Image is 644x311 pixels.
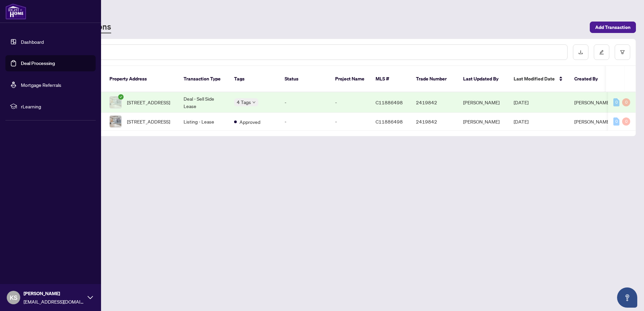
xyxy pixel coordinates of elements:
[279,92,330,113] td: -
[21,82,61,88] a: Mortgage Referrals
[514,118,528,125] span: [DATE]
[21,60,55,66] a: Deal Processing
[24,290,84,297] span: [PERSON_NAME]
[599,50,604,55] span: edit
[458,113,508,131] td: [PERSON_NAME]
[330,66,370,92] th: Project Name
[617,287,637,308] button: Open asap
[127,118,170,125] span: [STREET_ADDRESS]
[252,101,256,104] span: down
[376,118,403,125] span: C11886498
[458,92,508,113] td: [PERSON_NAME]
[239,118,260,126] span: Approved
[104,66,178,92] th: Property Address
[10,293,18,302] span: KS
[279,66,330,92] th: Status
[411,92,458,113] td: 2419842
[370,66,411,92] th: MLS #
[178,92,229,113] td: Deal - Sell Side Lease
[21,103,91,110] span: rLearning
[613,117,619,126] div: 0
[615,44,630,60] button: filter
[594,44,609,60] button: edit
[622,98,630,106] div: 0
[21,39,44,45] a: Dashboard
[178,113,229,131] td: Listing - Lease
[279,113,330,131] td: -
[376,99,403,105] span: C11886498
[411,66,458,92] th: Trade Number
[590,22,636,33] button: Add Transaction
[237,98,251,106] span: 4 Tags
[595,22,631,33] span: Add Transaction
[574,118,611,125] span: [PERSON_NAME]
[514,99,528,105] span: [DATE]
[620,50,625,55] span: filter
[110,97,121,108] img: thumbnail-img
[622,117,630,126] div: 0
[578,50,583,55] span: download
[613,98,619,106] div: 0
[573,44,588,60] button: download
[229,66,279,92] th: Tags
[24,298,84,305] span: [EMAIL_ADDRESS][DOMAIN_NAME]
[110,116,121,127] img: thumbnail-img
[574,99,611,105] span: [PERSON_NAME]
[118,94,124,100] span: check-circle
[5,3,26,20] img: logo
[330,113,370,131] td: -
[127,99,170,106] span: [STREET_ADDRESS]
[411,113,458,131] td: 2419842
[569,66,609,92] th: Created By
[178,66,229,92] th: Transaction Type
[508,66,569,92] th: Last Modified Date
[330,92,370,113] td: -
[458,66,508,92] th: Last Updated By
[514,75,555,82] span: Last Modified Date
